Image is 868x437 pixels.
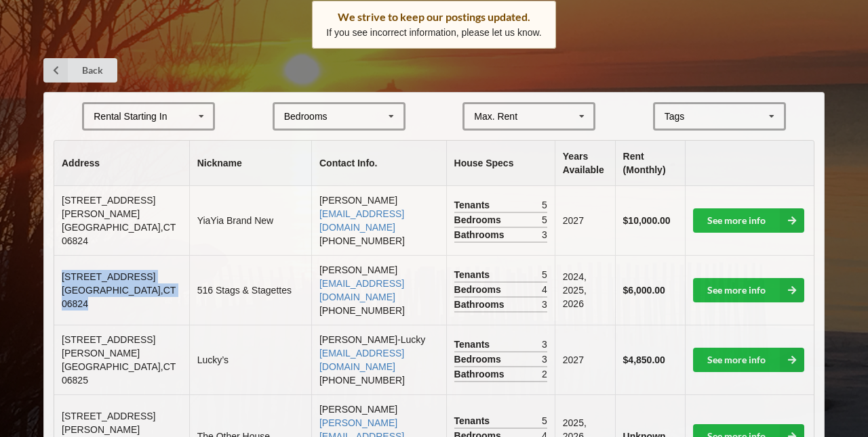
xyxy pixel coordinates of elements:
[311,255,446,325] td: [PERSON_NAME] [PHONE_NUMBER]
[454,228,508,241] span: Bathrooms
[623,285,665,296] b: $6,000.00
[62,334,155,359] span: [STREET_ADDRESS][PERSON_NAME]
[542,414,547,428] span: 5
[284,112,328,121] div: Bedrooms
[542,367,547,381] span: 2
[623,215,671,226] b: $10,000.00
[62,222,176,246] span: [GEOGRAPHIC_DATA] , CT 06824
[693,348,804,372] a: See more info
[474,112,517,121] div: Max. Rent
[542,198,547,212] span: 5
[555,186,615,255] td: 2027
[454,298,508,311] span: Bathrooms
[542,228,547,241] span: 3
[43,58,117,83] a: Back
[454,352,505,366] span: Bedrooms
[454,198,494,212] span: Tenants
[454,268,494,281] span: Tenants
[542,338,547,351] span: 3
[62,271,155,282] span: [STREET_ADDRESS]
[319,278,404,302] a: [EMAIL_ADDRESS][DOMAIN_NAME]
[94,112,167,121] div: Rental Starting In
[311,186,446,255] td: [PERSON_NAME] [PHONE_NUMBER]
[542,268,547,281] span: 5
[454,283,505,296] span: Bedrooms
[62,361,176,386] span: [GEOGRAPHIC_DATA] , CT 06825
[454,338,494,351] span: Tenants
[454,213,505,227] span: Bedrooms
[326,10,542,24] div: We strive to keep our postings updated.
[693,208,804,233] a: See more info
[62,285,176,309] span: [GEOGRAPHIC_DATA] , CT 06824
[693,278,804,302] a: See more info
[555,255,615,325] td: 2024, 2025, 2026
[311,325,446,394] td: [PERSON_NAME]-Lucky [PHONE_NUMBER]
[555,141,615,186] th: Years Available
[62,195,155,219] span: [STREET_ADDRESS][PERSON_NAME]
[446,141,555,186] th: House Specs
[542,298,547,311] span: 3
[319,208,404,233] a: [EMAIL_ADDRESS][DOMAIN_NAME]
[542,352,547,366] span: 3
[54,141,189,186] th: Address
[615,141,685,186] th: Rent (Monthly)
[311,141,446,186] th: Contact Info.
[189,325,311,394] td: Lucky’s
[542,283,547,296] span: 4
[189,141,311,186] th: Nickname
[454,367,508,381] span: Bathrooms
[326,26,542,39] p: If you see incorrect information, please let us know.
[454,414,494,428] span: Tenants
[189,255,311,325] td: 516 Stags & Stagettes
[661,109,705,124] div: Tags
[542,213,547,227] span: 5
[623,354,665,365] b: $4,850.00
[62,411,155,435] span: [STREET_ADDRESS][PERSON_NAME]
[189,186,311,255] td: YiaYia Brand New
[555,325,615,394] td: 2027
[319,348,404,372] a: [EMAIL_ADDRESS][DOMAIN_NAME]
